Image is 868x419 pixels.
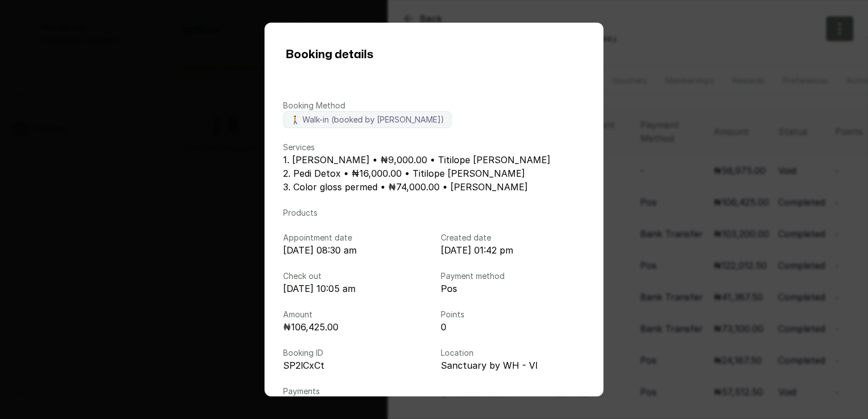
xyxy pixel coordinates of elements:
p: 3. Color gloss permed • ₦74,000.00 • [PERSON_NAME] [283,180,585,194]
p: Points [441,309,585,320]
p: Payment method [441,270,585,282]
p: Services [283,142,585,153]
p: Check out [283,270,427,282]
p: Booking ID [283,347,427,359]
p: 2. Pedi Detox • ₦16,000.00 • Titilope [PERSON_NAME] [283,167,585,180]
p: 1. [PERSON_NAME] • ₦9,000.00 • Titilope [PERSON_NAME] [283,153,585,167]
h1: Booking details [285,46,373,64]
p: 0 [441,320,585,334]
p: Appointment date [283,232,427,243]
p: Created date [441,232,585,243]
p: Location [441,347,585,359]
p: [DATE] 08:30 am [283,243,427,257]
p: Booking Method [283,100,585,111]
p: Payments [283,386,585,397]
p: [DATE] 10:05 am [283,282,427,295]
p: Amount [283,309,427,320]
p: Products [283,207,585,219]
p: ₦106,425.00 [283,320,427,334]
p: Pos [441,282,585,295]
p: Sanctuary by WH - VI [441,359,585,372]
label: 🚶 Walk-in (booked by [PERSON_NAME]) [283,111,452,128]
p: SP2lCxCt [283,359,427,372]
p: [DATE] 01:42 pm [441,243,585,257]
